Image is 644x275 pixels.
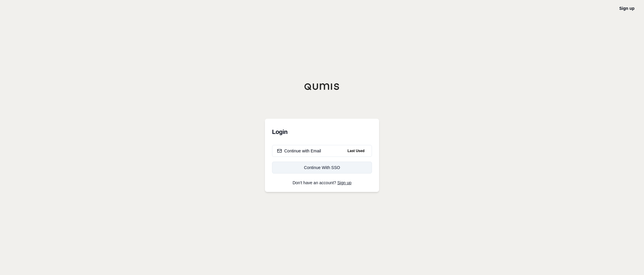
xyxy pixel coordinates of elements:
[337,180,351,185] a: Sign up
[272,126,372,138] h3: Login
[272,181,372,185] p: Don't have an account?
[277,148,321,154] div: Continue with Email
[619,6,634,11] a: Sign up
[272,145,372,157] button: Continue with EmailLast Used
[345,147,367,154] span: Last Used
[272,162,372,174] a: Continue With SSO
[277,165,367,171] div: Continue With SSO
[304,83,340,90] img: Qumis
